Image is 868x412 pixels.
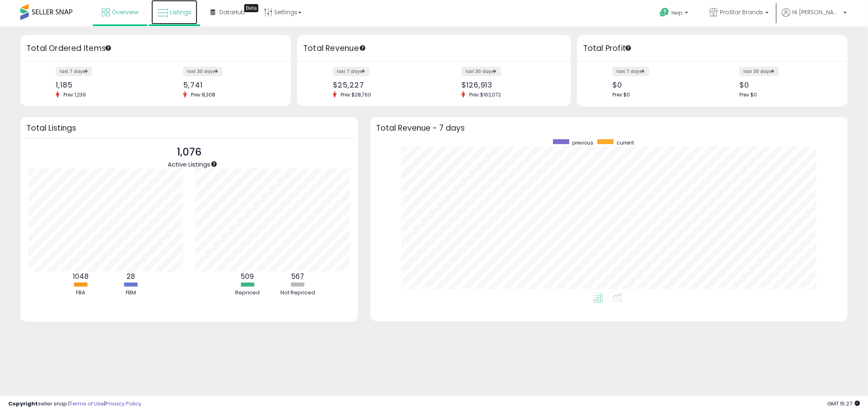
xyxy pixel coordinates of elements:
[653,1,696,26] a: Help
[183,81,277,89] div: 5,741
[625,44,632,52] div: Tooltip anchor
[612,91,630,98] span: Prev: $0
[583,43,842,54] h3: Total Profit
[291,272,304,281] b: 567
[244,4,258,12] div: Tooltip anchor
[219,8,245,16] span: DataHub
[56,67,92,76] label: last 7 days
[572,139,593,146] span: previous
[241,272,254,281] b: 509
[59,91,90,98] span: Prev: 1,239
[273,289,322,297] div: Not Repriced
[359,44,366,52] div: Tooltip anchor
[223,289,272,297] div: Repriced
[617,139,634,146] span: current
[333,81,428,89] div: $25,227
[461,67,501,76] label: last 30 days
[187,91,219,98] span: Prev: 8,308
[26,125,352,131] h3: Total Listings
[168,145,210,160] p: 1,076
[720,8,763,16] span: ProStar Brands
[112,8,138,16] span: Overview
[792,8,841,16] span: Hi [PERSON_NAME]
[73,272,89,281] b: 1048
[739,91,757,98] span: Prev: $0
[376,125,842,131] h3: Total Revenue - 7 days
[782,8,847,26] a: Hi [PERSON_NAME]
[170,8,191,16] span: Listings
[210,160,218,168] div: Tooltip anchor
[612,81,706,89] div: $0
[461,81,557,89] div: $126,913
[465,91,505,98] span: Prev: $162,072
[105,44,112,52] div: Tooltip anchor
[612,67,649,76] label: last 7 days
[671,9,682,16] span: Help
[333,67,370,76] label: last 7 days
[56,289,105,297] div: FBA
[303,43,565,54] h3: Total Revenue
[183,67,223,76] label: last 30 days
[26,43,285,54] h3: Total Ordered Items
[337,91,375,98] span: Prev: $28,760
[739,67,779,76] label: last 30 days
[168,160,210,169] span: Active Listings
[127,272,135,281] b: 28
[659,7,669,18] i: Get Help
[56,81,149,89] div: 1,185
[739,81,833,89] div: $0
[106,289,155,297] div: FBM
